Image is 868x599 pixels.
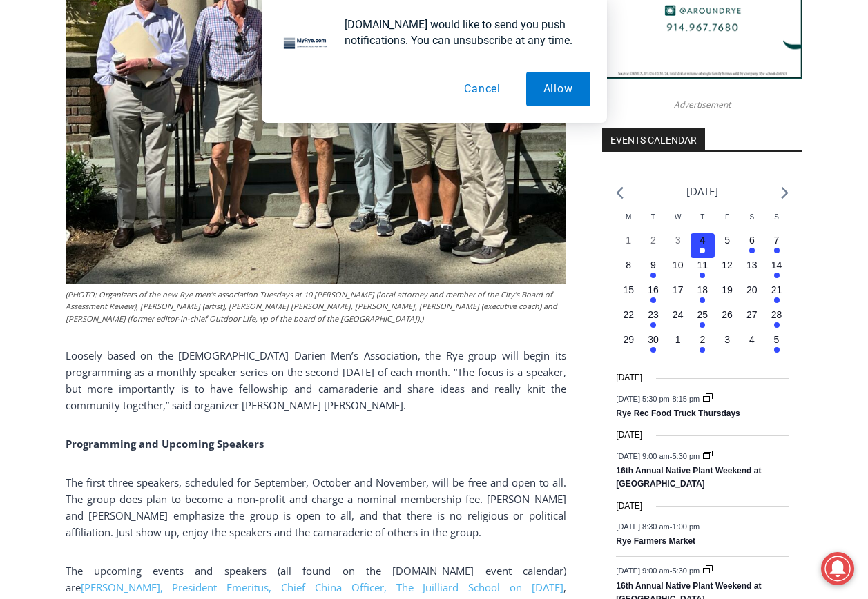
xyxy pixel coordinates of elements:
button: 21 Has events [764,283,789,308]
time: [DATE] [616,371,642,384]
button: 18 Has events [691,283,715,308]
time: 10 [673,259,684,271]
em: Has events [700,273,705,278]
time: 3 [675,235,681,246]
time: 24 [673,309,684,320]
time: 12 [722,259,733,271]
a: Open Tues. - Sun. [PHONE_NUMBER] [1,139,139,172]
em: Has events [774,273,780,278]
div: Apply Now <> summer and RHS senior internships available [349,1,653,134]
button: 22 [616,308,641,333]
em: Has events [700,297,705,303]
time: [DATE] [616,429,642,442]
button: 5 [715,233,740,258]
button: 27 [740,308,764,333]
em: Has events [650,347,656,353]
time: [DATE] [616,500,642,513]
button: Allow [526,72,590,106]
time: 6 [749,235,755,246]
span: The upcoming events and speakers (all found on the [DOMAIN_NAME] event calendar) are [66,564,566,594]
button: 26 [715,308,740,333]
em: Has events [774,322,780,328]
button: 25 Has events [691,308,715,333]
button: 4 Has events [691,233,715,258]
time: 15 [623,284,634,295]
div: Wednesday [666,212,691,233]
button: 19 [715,283,740,308]
span: [DATE] 5:30 pm [616,394,669,402]
button: 2 [641,233,666,258]
button: 7 Has events [764,233,789,258]
time: 13 [746,259,758,271]
time: 3 [724,334,730,345]
button: 3 [666,233,691,258]
button: 29 [616,333,641,357]
time: 18 [697,284,708,295]
button: 17 [666,283,691,308]
a: Rye Farmers Market [616,536,695,547]
time: 4 [700,235,705,246]
time: 22 [623,309,634,320]
button: 8 [616,258,641,283]
button: 14 Has events [764,258,789,283]
em: Has events [650,322,656,328]
time: 1 [675,334,681,345]
em: Has events [749,248,755,253]
span: [DATE] 9:00 am [616,451,669,460]
span: S [749,213,754,221]
button: 28 Has events [764,308,789,333]
button: 16 Has events [641,283,666,308]
time: 5 [724,235,730,246]
span: Open Tues. - Sun. [PHONE_NUMBER] [4,142,135,195]
button: 4 [740,333,764,357]
time: 26 [722,309,733,320]
button: 3 [715,333,740,357]
span: 5:30 pm [672,567,700,575]
a: Next month [781,186,789,199]
em: Has events [700,322,705,328]
span: , [563,580,566,594]
button: 1 [666,333,691,357]
span: T [700,213,704,221]
a: Intern @ [DOMAIN_NAME] [332,134,669,172]
time: 17 [673,284,684,295]
span: T [651,213,655,221]
span: 1:00 pm [672,522,700,531]
em: Has events [774,297,780,303]
time: 8 [626,259,631,271]
h2: Events Calendar [602,128,705,151]
button: 30 Has events [641,333,666,357]
time: - [616,522,700,531]
a: [PERSON_NAME], President Emeritus, Chief China Officer, The Juilliard School on [DATE] [81,580,563,594]
span: Loosely based on the [DEMOGRAPHIC_DATA] Darien Men’s Association, the Rye group will begin its pr... [66,348,566,412]
figcaption: (PHOTO: Organizers of the new Rye men’s association Tuesdays at 10 [PERSON_NAME] (local attorney ... [66,288,566,325]
div: Sunday [764,212,789,233]
button: 11 Has events [691,258,715,283]
button: 24 [666,308,691,333]
time: 30 [648,334,659,345]
time: - [616,394,702,402]
time: 25 [697,309,708,320]
span: M [626,213,631,221]
span: S [774,213,779,221]
button: 9 Has events [641,258,666,283]
li: [DATE] [686,182,718,201]
span: [DATE] 8:30 am [616,522,669,531]
time: - [616,567,702,575]
button: 20 [740,283,764,308]
em: Has events [774,347,780,353]
span: The first three speakers, scheduled for September, October and November, will be free and open to... [66,475,566,539]
span: 8:15 pm [672,394,700,402]
time: 23 [648,309,659,320]
div: "Chef [PERSON_NAME] omakase menu is nirvana for lovers of great Japanese food." [142,86,196,165]
time: 5 [774,334,780,345]
img: notification icon [278,17,334,72]
a: Rye Rec Food Truck Thursdays [616,409,740,420]
em: Has events [700,248,705,253]
time: 1 [626,235,631,246]
em: Has events [700,347,705,353]
span: 5:30 pm [672,451,700,460]
div: Thursday [691,212,715,233]
time: 28 [771,309,782,320]
span: W [675,213,681,221]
